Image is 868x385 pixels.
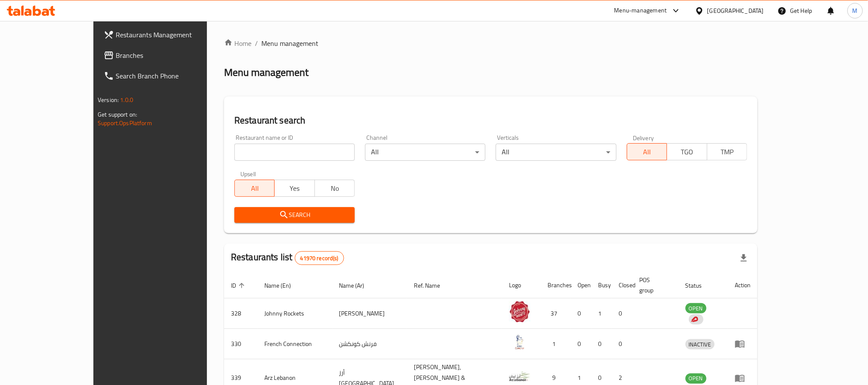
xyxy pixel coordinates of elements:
[314,180,355,197] button: No
[591,298,612,329] td: 1
[612,298,632,329] td: 0
[685,339,715,349] div: INACTIVE
[591,272,612,298] th: Busy
[733,248,754,268] div: Export file
[571,272,591,298] th: Open
[234,144,355,161] input: Search for restaurant name or ID..
[711,146,744,158] span: TMP
[97,45,238,66] a: Branches
[116,50,231,60] span: Branches
[627,143,667,160] button: All
[571,329,591,359] td: 0
[224,66,308,79] h2: Menu management
[541,329,571,359] td: 1
[571,298,591,329] td: 0
[241,210,348,220] span: Search
[257,329,332,359] td: French Connection
[685,304,706,313] span: OPEN
[685,340,715,349] span: INACTIVE
[591,329,612,359] td: 0
[853,6,858,15] span: M
[264,280,302,291] span: Name (En)
[707,6,764,15] div: [GEOGRAPHIC_DATA]
[614,6,667,16] div: Menu-management
[691,316,698,323] img: delivery hero logo
[234,180,275,197] button: All
[670,146,703,158] span: TGO
[234,114,747,127] h2: Restaurant search
[120,94,133,105] span: 1.0.0
[509,331,530,353] img: French Connection
[231,251,344,265] h2: Restaurants list
[255,38,258,48] li: /
[97,66,238,86] a: Search Branch Phone
[612,272,632,298] th: Closed
[541,298,571,329] td: 37
[238,182,271,195] span: All
[332,298,407,329] td: [PERSON_NAME]
[234,207,355,223] button: Search
[274,180,314,197] button: Yes
[639,275,668,295] span: POS group
[685,303,706,313] div: OPEN
[339,280,376,291] span: Name (Ar)
[502,272,541,298] th: Logo
[689,314,703,325] div: Indicates that the vendor menu management has been moved to DH Catalog service
[231,280,247,291] span: ID
[116,71,231,81] span: Search Branch Phone
[509,301,530,322] img: Johnny Rockets
[98,94,119,105] span: Version:
[240,171,256,177] label: Upsell
[541,272,571,298] th: Branches
[224,329,257,359] td: 330
[685,373,706,384] div: OPEN
[116,30,231,40] span: Restaurants Management
[728,272,757,298] th: Action
[295,251,344,265] div: Total records count
[98,109,137,120] span: Get support on:
[318,182,351,195] span: No
[295,254,344,262] span: 41970 record(s)
[261,38,318,48] span: Menu management
[633,135,654,141] label: Delivery
[685,373,706,383] span: OPEN
[224,38,757,48] nav: breadcrumb
[612,329,632,359] td: 0
[667,143,707,160] button: TGO
[414,280,451,291] span: Ref. Name
[257,298,332,329] td: Johnny Rockets
[365,144,485,161] div: All
[685,280,713,291] span: Status
[735,339,751,349] div: Menu
[735,373,751,383] div: Menu
[332,329,407,359] td: فرنش كونكشن
[97,24,238,45] a: Restaurants Management
[496,144,616,161] div: All
[278,182,311,195] span: Yes
[98,117,152,129] a: Support.OpsPlatform
[224,298,257,329] td: 328
[707,143,747,160] button: TMP
[631,146,664,158] span: All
